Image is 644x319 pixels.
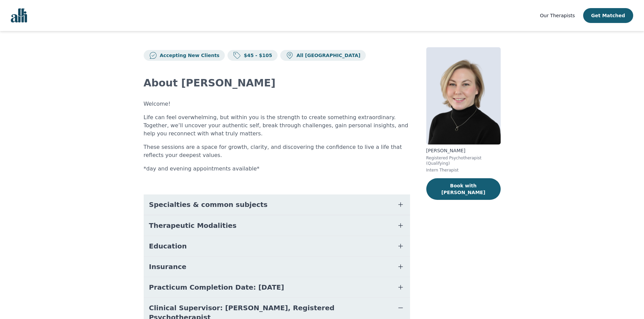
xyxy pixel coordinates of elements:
[426,155,501,166] p: Registered Psychotherapist (Qualifying)
[426,178,501,200] button: Book with [PERSON_NAME]
[540,13,575,18] span: Our Therapists
[144,215,410,236] button: Therapeutic Modalities
[294,52,360,59] p: All [GEOGRAPHIC_DATA]
[426,47,501,144] img: Jocelyn_Crawford
[144,236,410,256] button: Education
[149,262,187,271] span: Insurance
[241,52,272,59] p: $45 - $105
[144,194,410,215] button: Specialties & common subjects
[144,165,410,173] p: *day and evening appointments available*
[144,257,410,277] button: Insurance
[157,52,220,59] p: Accepting New Clients
[583,8,633,23] button: Get Matched
[144,100,410,108] p: Welcome!
[144,143,410,159] p: These sessions are a space for growth, clarity, and discovering the confidence to live a life tha...
[149,241,187,251] span: Education
[149,221,237,230] span: Therapeutic Modalities
[426,167,501,173] p: Intern Therapist
[149,200,268,209] span: Specialties & common subjects
[144,77,410,89] h2: About [PERSON_NAME]
[144,113,410,138] p: Life can feel overwhelming, but within you is the strength to create something extraordinary. Tog...
[426,147,501,154] p: [PERSON_NAME]
[11,8,27,23] img: alli logo
[144,277,410,297] button: Practicum Completion Date: [DATE]
[540,11,575,20] a: Our Therapists
[149,283,284,292] span: Practicum Completion Date: [DATE]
